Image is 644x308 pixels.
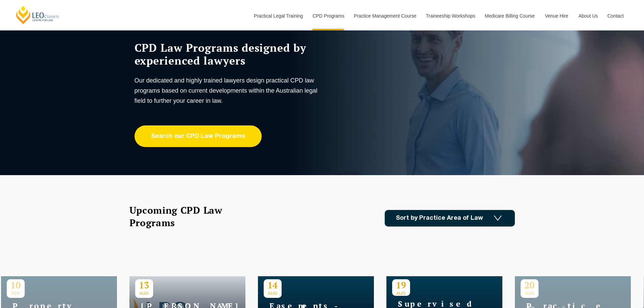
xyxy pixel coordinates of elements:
a: About Us [573,1,602,30]
p: 14 [264,279,282,291]
h1: CPD Law Programs designed by experienced lawyers [135,41,320,67]
a: Practice Management Course [349,1,421,30]
a: Contact [602,1,629,30]
img: Icon [494,215,502,221]
span: AUG [135,291,153,296]
a: Practical Legal Training [249,1,308,30]
p: Our dedicated and highly trained lawyers design practical CPD law programs based on current devel... [135,75,320,106]
a: [PERSON_NAME] Centre for Law [15,5,60,25]
span: AUG [264,291,282,296]
p: 13 [135,279,153,291]
a: Traineeship Workshops [421,1,480,30]
a: Venue Hire [540,1,573,30]
a: Medicare Billing Course [480,1,540,30]
a: Sort by Practice Area of Law [385,210,515,227]
span: AUG [392,291,410,296]
h2: Upcoming CPD Law Programs [129,204,239,229]
a: Search our CPD Law Programs [135,125,262,147]
p: 19 [392,279,410,291]
a: CPD Programs [307,1,349,30]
